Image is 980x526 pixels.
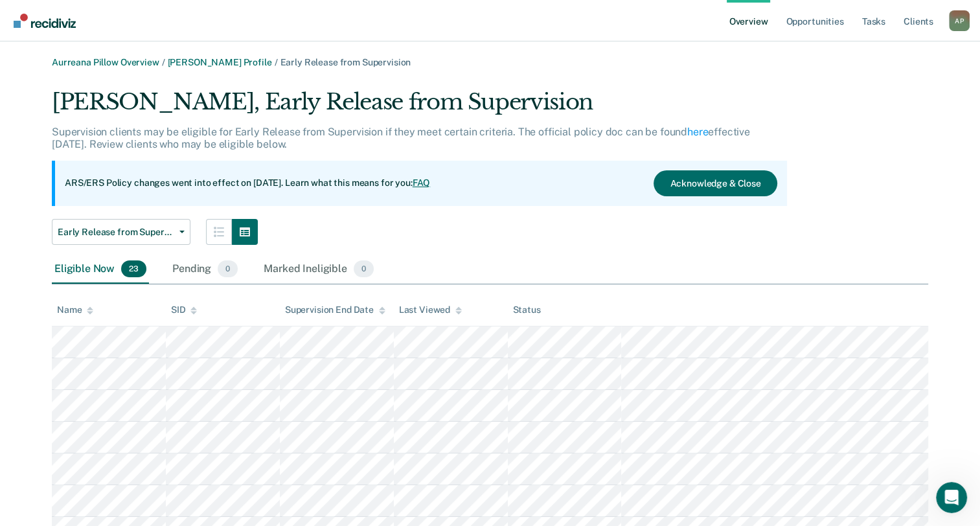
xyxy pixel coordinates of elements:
button: Early Release from Supervision [52,219,190,245]
a: [PERSON_NAME] Profile [168,57,272,67]
span: / [159,57,168,67]
div: Eligible Now23 [52,255,149,284]
div: SID [171,304,198,315]
img: Recidiviz [14,14,76,28]
div: Name [57,304,93,315]
div: A P [949,10,970,31]
span: 23 [121,260,146,277]
div: Status [513,304,541,315]
p: ARS/ERS Policy changes went into effect on [DATE]. Learn what this means for you: [65,177,430,190]
iframe: Intercom live chat [936,482,967,513]
a: FAQ [413,177,431,188]
div: Supervision End Date [285,304,385,315]
div: [PERSON_NAME], Early Release from Supervision [52,89,787,126]
span: 0 [354,260,374,277]
span: 0 [218,260,238,277]
p: Supervision clients may be eligible for Early Release from Supervision if they meet certain crite... [52,126,750,150]
div: Marked Ineligible0 [261,255,376,284]
a: here [687,126,708,138]
div: Pending0 [170,255,240,284]
span: Early Release from Supervision [280,57,411,67]
span: / [272,57,280,67]
span: Early Release from Supervision [58,227,174,238]
a: Aurreana Pillow Overview [52,57,159,67]
button: Acknowledge & Close [654,170,777,196]
div: Last Viewed [399,304,462,315]
button: Profile dropdown button [949,10,970,31]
